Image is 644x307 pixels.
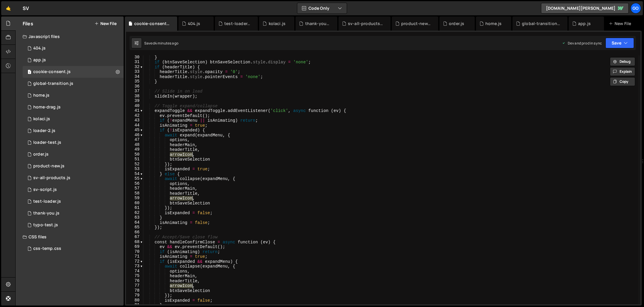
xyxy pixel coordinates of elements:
[33,128,55,133] div: loader-2.js
[269,21,286,27] div: kolaci.js
[28,70,31,75] span: 1
[126,166,143,171] div: 53
[23,160,124,172] div: 14248/39945.js
[33,222,58,228] div: typo-test.js
[126,269,143,274] div: 74
[126,60,143,65] div: 31
[16,231,124,243] div: CSS files
[33,140,61,145] div: loader-test.js
[541,3,629,14] a: [DOMAIN_NAME][PERSON_NAME]
[144,41,178,46] div: Saved
[134,21,170,27] div: cookie-consent.js
[126,196,143,201] div: 59
[126,293,143,298] div: 79
[1,1,16,15] a: 🤙
[126,147,143,152] div: 49
[126,98,143,103] div: 39
[630,3,641,14] a: go
[126,176,143,181] div: 55
[126,113,143,118] div: 42
[610,57,635,66] button: Debug
[126,249,143,254] div: 70
[33,46,46,51] div: 404.js
[23,5,29,12] div: SV
[23,196,124,207] div: 14248/46529.js
[126,142,143,147] div: 48
[188,21,200,27] div: 404.js
[126,79,143,84] div: 35
[33,211,59,216] div: thank-you.js
[33,152,49,157] div: order.js
[126,65,143,70] div: 32
[578,21,591,27] div: app.js
[348,21,384,27] div: sv-all-products.js
[23,148,124,160] div: 14248/41299.js
[126,123,143,128] div: 44
[126,128,143,133] div: 45
[126,264,143,269] div: 73
[23,172,124,184] div: 14248/36682.js
[33,93,49,98] div: home.js
[126,55,143,60] div: 30
[33,69,71,75] div: cookie-consent.js
[126,103,143,108] div: 40
[33,164,64,169] div: product-new.js
[126,118,143,123] div: 43
[610,67,635,76] button: Explain
[16,31,124,42] div: Javascript files
[23,184,124,196] div: 14248/36561.js
[126,191,143,196] div: 58
[126,108,143,113] div: 41
[33,81,73,86] div: global-transition.js
[33,199,61,204] div: test-loader.js
[610,77,635,86] button: Copy
[23,66,124,78] div: 14248/46958.js
[23,54,124,66] div: 14248/38152.js
[224,21,251,27] div: test-loader.js
[23,20,33,27] h2: Files
[126,137,143,142] div: 47
[126,235,143,240] div: 67
[126,225,143,230] div: 65
[23,243,124,255] div: 14248/38037.css
[126,254,143,259] div: 71
[485,21,502,27] div: home.js
[126,181,143,186] div: 56
[609,21,633,27] div: New File
[126,240,143,245] div: 68
[562,41,602,46] div: Dev and prod in sync
[23,78,124,90] div: 14248/41685.js
[23,137,124,148] div: 14248/42454.js
[23,207,124,219] div: 14248/42099.js
[126,205,143,210] div: 61
[23,125,124,137] div: 14248/42526.js
[126,283,143,288] div: 77
[126,244,143,249] div: 69
[126,288,143,293] div: 78
[33,105,61,110] div: home-drag.js
[305,21,330,27] div: thank-you.js
[94,21,117,26] button: New File
[449,21,464,27] div: order.js
[401,21,431,27] div: product-new.js
[126,220,143,225] div: 64
[126,210,143,215] div: 62
[23,113,124,125] div: 14248/45841.js
[23,90,124,101] div: 14248/38890.js
[155,41,178,46] div: 4 minutes ago
[522,21,560,27] div: global-transition.js
[126,259,143,264] div: 72
[126,84,143,89] div: 36
[126,157,143,162] div: 51
[126,298,143,303] div: 80
[126,74,143,79] div: 34
[126,162,143,167] div: 52
[605,38,634,48] button: Save
[126,273,143,278] div: 75
[126,186,143,191] div: 57
[33,57,46,63] div: app.js
[23,101,124,113] div: 14248/40457.js
[126,215,143,220] div: 63
[126,69,143,74] div: 33
[33,187,57,192] div: sv-script.js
